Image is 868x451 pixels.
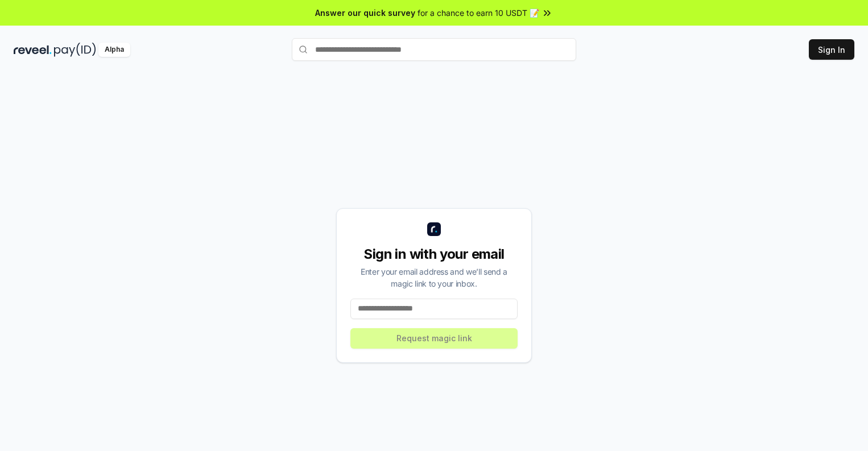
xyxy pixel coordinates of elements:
[350,245,518,263] div: Sign in with your email
[350,266,518,289] div: Enter your email address and we’ll send a magic link to your inbox.
[14,43,52,57] img: reveel_dark
[54,43,96,57] img: pay_id
[427,222,441,236] img: logo_small
[98,43,130,57] div: Alpha
[809,39,854,60] button: Sign In
[418,7,539,19] span: for a chance to earn 10 USDT 📝
[315,7,415,19] span: Answer our quick survey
